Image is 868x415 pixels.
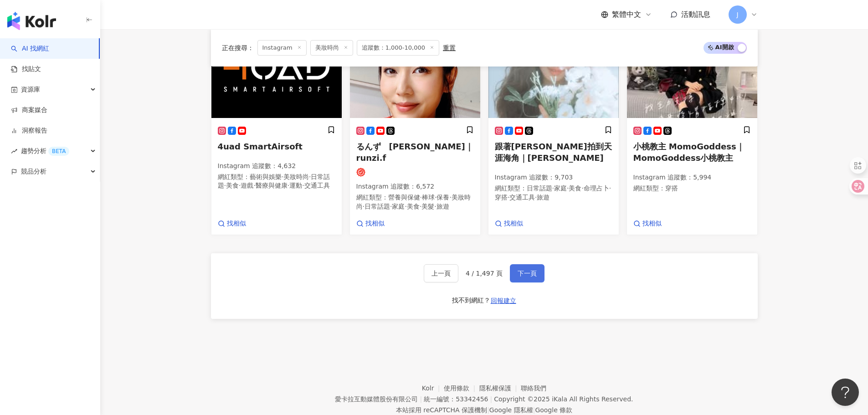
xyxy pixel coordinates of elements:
p: 網紅類型 ： [495,184,612,202]
span: 家庭 [392,203,405,210]
span: 棒球 [422,194,435,201]
span: 找相似 [365,219,385,228]
span: · [449,194,451,201]
div: BETA [48,147,69,156]
a: 聯絡我們 [521,384,546,392]
span: 4 / 1,497 頁 [466,270,503,277]
span: 遊戲 [241,182,253,189]
img: KOL Avatar [627,27,757,118]
p: 網紅類型 ： [633,184,751,193]
img: KOL Avatar [211,27,342,118]
span: 藝術與娛樂 [250,173,282,180]
span: 趨勢分析 [21,141,69,161]
img: KOL Avatar [488,27,619,118]
span: 資源庫 [21,79,40,100]
a: Kolr [422,384,444,392]
a: iKala [552,395,567,403]
span: 穿搭 [495,194,508,201]
span: · [535,194,537,201]
span: 上一頁 [431,270,451,277]
span: 家庭 [554,184,567,192]
a: searchAI 找網紅 [11,44,49,53]
span: · [253,182,255,189]
span: · [434,203,436,210]
button: 回報建立 [490,293,517,308]
span: 旅遊 [437,203,449,210]
p: 網紅類型 ： [356,193,474,211]
a: Google 隱私權 [489,406,533,414]
span: · [420,203,421,210]
span: · [288,182,289,189]
span: · [405,203,406,210]
span: | [533,406,535,414]
span: 小桃教主 MomoGoddess｜MomoGoddess小桃教主 [633,142,745,163]
p: Instagram 追蹤數 ： 5,994 [633,173,751,182]
span: 活動訊息 [681,10,710,19]
div: 統一編號：53342456 [424,395,488,403]
div: 重置 [443,44,456,51]
span: 日常話題 [365,203,390,210]
span: · [309,173,311,180]
span: 命理占卜 [584,184,609,192]
a: KOL Avatar跟著[PERSON_NAME]拍到天涯海角｜[PERSON_NAME]Instagram 追蹤數：9,703網紅類型：日常話題·家庭·美食·命理占卜·穿搭·交通工具·旅遊找相似 [488,26,619,235]
span: 美妝時尚 [283,173,309,180]
span: 美妝時尚 [310,40,353,56]
span: 美髮 [421,203,434,210]
span: · [508,194,509,201]
div: 愛卡拉互動媒體股份有限公司 [335,395,418,403]
div: 找不到網紅？ [452,296,490,305]
span: · [435,194,437,201]
span: · [239,182,241,189]
span: · [567,184,569,192]
span: rise [11,148,17,154]
span: · [282,173,283,180]
span: 交通工具 [509,194,535,201]
span: | [490,395,492,403]
a: 找貼文 [11,65,41,74]
span: 找相似 [504,219,523,228]
a: 隱私權保護 [479,384,521,392]
span: · [363,203,365,210]
a: KOL Avatarるんず [PERSON_NAME]｜runzi.fInstagram 追蹤數：6,572網紅類型：營養與保健·棒球·保養·美妝時尚·日常話題·家庭·美食·美髮·旅遊找相似 [349,26,481,235]
a: 洞察報告 [11,126,47,135]
button: 上一頁 [424,264,458,282]
span: 運動 [289,182,302,189]
span: · [224,182,226,189]
span: · [609,184,611,192]
span: 繁體中文 [612,10,641,20]
span: 跟著[PERSON_NAME]拍到天涯海角｜[PERSON_NAME] [495,142,612,163]
span: 正在搜尋 ： [222,44,254,51]
span: 交通工具 [304,182,330,189]
div: Copyright © 2025 All Rights Reserved. [494,395,633,403]
span: 保養 [437,194,449,201]
span: 醫療與健康 [256,182,288,189]
a: 使用條款 [444,384,479,392]
span: 美妝時尚 [356,194,471,210]
span: 找相似 [227,219,246,228]
span: 競品分析 [21,161,46,182]
span: 穿搭 [665,184,678,192]
iframe: Help Scout Beacon - Open [832,379,859,406]
p: 網紅類型 ： [218,173,335,190]
a: 找相似 [633,219,662,228]
img: logo [7,12,56,30]
span: · [390,203,392,210]
span: · [302,182,304,189]
span: 4uad SmartAirsoft [218,142,303,151]
span: 追蹤數：1,000-10,000 [357,40,439,56]
p: Instagram 追蹤數 ： 9,703 [495,173,612,182]
span: · [581,184,583,192]
span: 日常話題 [527,184,552,192]
span: · [552,184,554,192]
a: 找相似 [218,219,246,228]
a: KOL Avatar小桃教主 MomoGoddess｜MomoGoddess小桃教主Instagram 追蹤數：5,994網紅類型：穿搭找相似 [627,26,758,235]
span: 美食 [569,184,581,192]
span: 美食 [407,203,420,210]
span: 找相似 [642,219,662,228]
p: Instagram 追蹤數 ： 4,632 [218,162,335,171]
span: · [420,194,422,201]
span: 回報建立 [491,297,516,304]
span: J [736,10,738,20]
span: 美食 [226,182,239,189]
a: 找相似 [495,219,523,228]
